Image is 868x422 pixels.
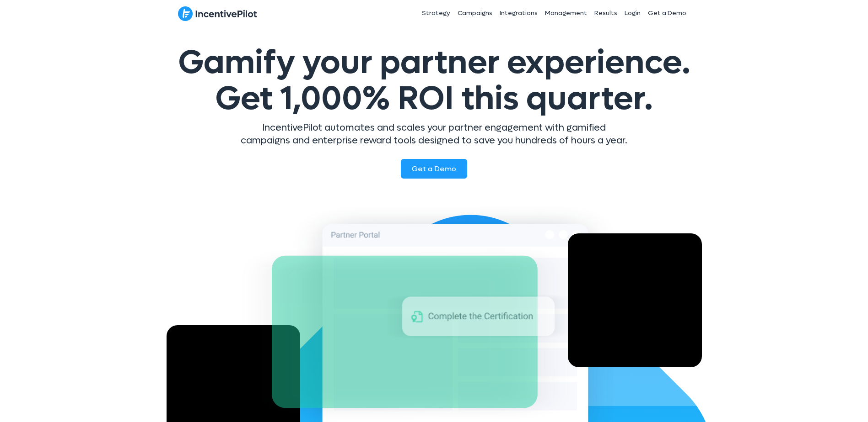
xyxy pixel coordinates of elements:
[591,2,621,25] a: Results
[541,2,591,25] a: Management
[412,164,456,174] span: Get a Demo
[215,77,653,120] span: Get 1,000% ROI this quarter.
[401,159,467,179] a: Get a Demo
[356,2,690,25] nav: Header Menu
[568,233,702,367] div: Video Player
[454,2,496,25] a: Campaigns
[178,6,257,21] img: IncentivePilot
[178,41,690,120] span: Gamify your partner experience.
[240,121,629,147] p: IncentivePilot automates and scales your partner engagement with gamified campaigns and enterpris...
[621,2,644,25] a: Login
[496,2,541,25] a: Integrations
[644,2,690,25] a: Get a Demo
[418,2,454,25] a: Strategy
